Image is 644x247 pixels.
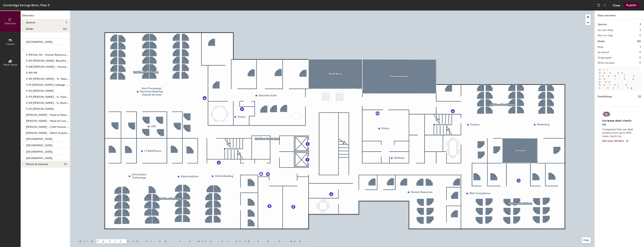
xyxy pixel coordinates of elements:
button: Help [582,237,591,243]
p: 3-112 [PERSON_NAME] [26,88,54,92]
span: [GEOGRAPHIC_DATA] [26,150,52,153]
span: [GEOGRAPHIC_DATA] [26,144,52,147]
h1: Furnishings [598,95,612,99]
h2: Not on map [598,34,613,37]
span: 29 [64,163,67,166]
span: [GEOGRAPHIC_DATA] [26,137,52,141]
p: 3-106 Duc Do - Human Resources Coordinator [26,52,69,56]
span: Work Areas [3,63,17,66]
button: Publish [624,2,639,8]
h4: Increase desk check-ins [602,119,634,126]
p: [PERSON_NAME] - Head of Compensation & HR Operations [26,118,69,123]
span: 3 [65,21,67,24]
span: Spaces [26,21,35,24]
span: [GEOGRAPHIC_DATA] [26,157,52,160]
p: 3-109 HR [26,70,37,74]
span: 165 [63,27,67,30]
h1: Spaces [598,22,607,27]
p: 3-108 [PERSON_NAME] - Human Resources [26,64,69,68]
h1: 165 [637,39,641,43]
img: Sticker logo [602,111,611,117]
img: Redo [603,3,607,7]
span: Directory [5,22,16,25]
p: [PERSON_NAME] - Head of Talent Management [26,112,69,117]
span: Layout [6,42,15,46]
p: [PERSON_NAME] - Talent Acquisition & Training Director [26,130,69,135]
p: 3-113 [PERSON_NAME] - Sr. Human Resources Business Partner [26,94,69,98]
h2: On this floor [598,29,614,32]
p: All desks need to be in a pod before saving [598,67,641,91]
p: [PERSON_NAME] - Chief Human Resources Officer [26,124,69,129]
p: Companies that use desk stickers have up to 25% more check-ins. [602,128,634,138]
h2: 0 [639,61,641,64]
p: 3-107 [PERSON_NAME]. Benefits Consultant [26,58,69,62]
span: Desks [26,27,33,30]
h1: 3 [639,22,641,27]
h2: Ungrouped [598,56,612,59]
h1: Directory [21,14,70,19]
h1: Desks [598,39,605,43]
h2: With stickers [598,61,615,64]
h2: Pods [598,46,603,49]
h2: 0 [639,51,641,54]
span: [GEOGRAPHIC_DATA] [26,40,52,44]
div: Cambridge Savings Bank, Floor 3 [3,3,50,8]
h2: Archived [598,51,609,54]
p: 3-115 [PERSON_NAME] [26,106,54,111]
h1: Floor overview [595,11,644,19]
h2: 7 [640,46,641,49]
h1: 22 [638,95,641,99]
img: Undo [597,3,601,7]
h2: 3 [639,29,641,32]
span: Points of interest [26,163,48,166]
p: 3-110 [PERSON_NAME] - Sr. Talent Acquisition Specialist [26,76,69,80]
h2: 0 [639,56,641,59]
p: 3-111 [PERSON_NAME] Cabbage- Human Resources [26,82,69,86]
button: Close [613,2,620,8]
p: 3-114 [PERSON_NAME] - Sr. Business Resources Business Partner [26,100,69,105]
a: Get your stickers [602,139,629,143]
span: Get your stickers [602,139,624,142]
h2: 0 [639,34,641,37]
